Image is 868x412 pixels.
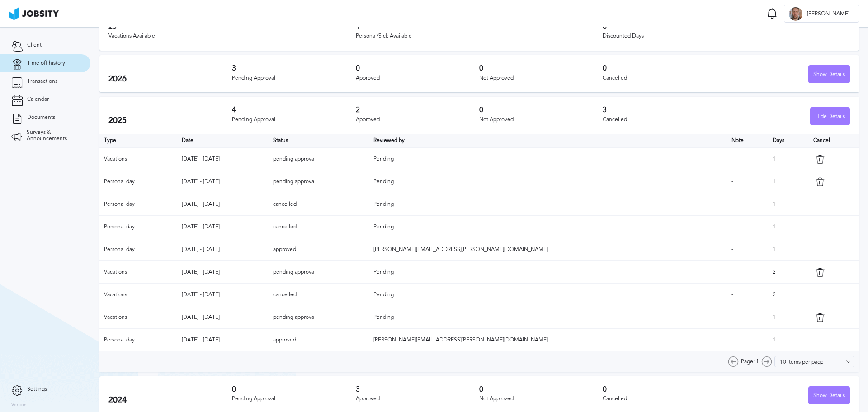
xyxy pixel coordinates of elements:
td: 1 [768,170,809,193]
span: - [731,314,733,320]
th: Toggle SortBy [369,134,726,148]
td: Personal day [99,238,177,261]
td: [DATE] - [DATE] [177,148,269,170]
span: Transactions [27,78,57,85]
span: Pending [373,223,394,230]
span: Page: 1 [741,359,759,365]
h3: 0 [603,64,726,72]
button: Hide Details [810,107,850,125]
button: Show Details [808,65,850,83]
span: - [731,178,733,185]
span: Surveys & Announcements [27,129,79,142]
div: Approved [356,75,479,81]
h3: 0 [479,106,603,114]
h2: 2026 [108,74,232,84]
h3: 1 [356,23,603,31]
td: 1 [768,238,809,261]
span: Pending [373,156,394,162]
td: [DATE] - [DATE] [177,329,269,351]
h3: 4 [232,106,355,114]
td: Vacations [99,284,177,306]
div: Hide Details [811,108,849,126]
td: 1 [768,216,809,238]
td: Personal day [99,216,177,238]
label: Version: [11,403,28,408]
h3: 2 [356,106,479,114]
span: Pending [373,201,394,207]
h3: 3 [232,64,355,72]
td: [DATE] - [DATE] [177,238,269,261]
span: Calendar [27,96,49,103]
td: [DATE] - [DATE] [177,193,269,216]
span: [PERSON_NAME][EMAIL_ADDRESS][PERSON_NAME][DOMAIN_NAME] [373,246,548,252]
div: Personal/Sick Available [356,33,603,39]
span: Pending [373,291,394,298]
th: Days [768,134,809,148]
td: Vacations [99,148,177,170]
span: - [731,156,733,162]
h3: 0 [479,385,603,393]
td: 2 [768,284,809,306]
span: Time off history [27,60,65,66]
span: Settings [27,386,47,393]
span: Client [27,42,42,48]
td: 1 [768,148,809,170]
span: - [731,201,733,207]
h3: 0 [479,64,603,72]
span: - [731,336,733,343]
h3: 0 [232,385,355,393]
h3: 3 [356,385,479,393]
span: - [731,246,733,252]
h3: 0 [603,23,850,31]
td: Vacations [99,306,177,329]
div: Pending Approval [232,75,355,81]
div: Not Approved [479,75,603,81]
td: Vacations [99,261,177,284]
img: ab4bad089aa723f57921c736e9817d99.png [9,7,59,20]
h2: 2025 [108,116,232,125]
td: approved [269,329,369,351]
th: Cancel [809,134,859,148]
div: Pending Approval [232,396,355,402]
td: 1 [768,329,809,351]
td: [DATE] - [DATE] [177,216,269,238]
h2: 2024 [108,395,232,405]
td: Personal day [99,170,177,193]
td: [DATE] - [DATE] [177,261,269,284]
th: Toggle SortBy [727,134,769,148]
td: [DATE] - [DATE] [177,170,269,193]
div: Approved [356,396,479,402]
th: Toggle SortBy [177,134,269,148]
td: 1 [768,193,809,216]
span: [PERSON_NAME] [802,11,854,17]
div: Cancelled [603,117,726,123]
h3: 0 [603,385,726,393]
td: approved [269,238,369,261]
h3: 0 [356,64,479,72]
h3: 3 [603,106,726,114]
th: Type [99,134,177,148]
td: 1 [768,306,809,329]
button: Show Details [808,386,850,404]
div: Discounted Days [603,33,850,39]
td: pending approval [269,306,369,329]
td: pending approval [269,261,369,284]
div: Show Details [809,387,849,405]
div: Approved [356,117,479,123]
td: Personal day [99,193,177,216]
div: Vacations Available [108,33,356,39]
div: A [789,7,802,21]
span: - [731,223,733,230]
div: Not Approved [479,396,603,402]
button: A[PERSON_NAME] [784,5,859,23]
td: Personal day [99,329,177,351]
td: 2 [768,261,809,284]
span: Pending [373,314,394,320]
span: Documents [27,114,55,121]
span: [PERSON_NAME][EMAIL_ADDRESS][PERSON_NAME][DOMAIN_NAME] [373,336,548,343]
td: cancelled [269,193,369,216]
td: pending approval [269,170,369,193]
td: cancelled [269,216,369,238]
div: Cancelled [603,396,726,402]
